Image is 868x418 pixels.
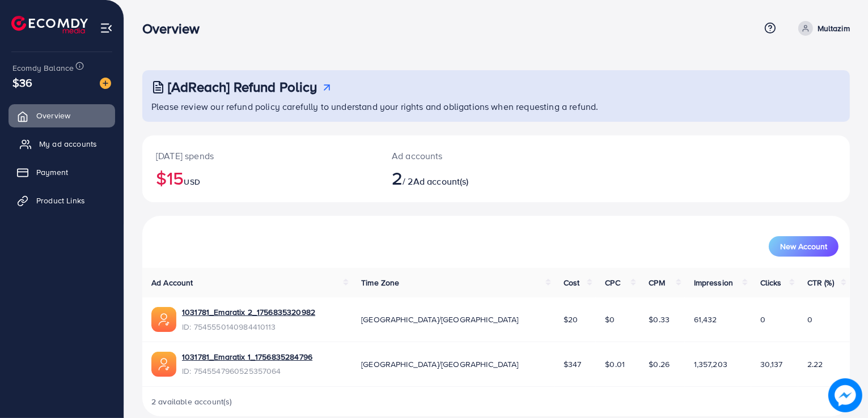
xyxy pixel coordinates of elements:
[760,277,782,288] span: Clicks
[694,359,727,370] span: 1,357,203
[413,175,469,187] span: Ad account(s)
[151,352,176,377] img: ic-ads-acc.e4c84228.svg
[9,161,115,184] a: Payment
[649,359,670,370] span: $0.26
[9,133,115,155] a: My ad accounts
[12,74,32,91] span: $36
[100,78,111,89] img: image
[9,104,115,127] a: Overview
[182,321,315,332] span: ID: 7545550140984410113
[36,167,68,178] span: Payment
[12,62,74,74] span: Ecomdy Balance
[392,167,541,189] h2: / 2
[605,314,615,325] span: $0
[807,359,823,370] span: 2.22
[807,277,834,288] span: CTR (%)
[36,195,85,206] span: Product Links
[184,176,200,187] span: USD
[156,167,365,189] h2: $15
[11,16,88,33] img: logo
[780,242,827,250] span: New Account
[361,314,519,325] span: [GEOGRAPHIC_DATA]/[GEOGRAPHIC_DATA]
[794,21,850,36] a: Multazim
[769,236,839,257] button: New Account
[142,20,209,37] h3: Overview
[182,306,315,318] a: 1031781_Emaratix 2_1756835320982
[694,314,717,325] span: 61,432
[151,100,843,113] p: Please review our refund policy carefully to understand your rights and obligations when requesti...
[361,277,399,288] span: Time Zone
[36,110,70,121] span: Overview
[605,359,625,370] span: $0.01
[564,359,582,370] span: $347
[649,314,670,325] span: $0.33
[100,22,113,35] img: menu
[39,138,97,150] span: My ad accounts
[151,277,193,288] span: Ad Account
[564,277,580,288] span: Cost
[564,314,578,325] span: $20
[605,277,620,288] span: CPC
[818,22,850,35] p: Multazim
[760,359,783,370] span: 30,137
[168,79,317,95] h3: [AdReach] Refund Policy
[392,165,403,191] span: 2
[182,351,312,362] a: 1031781_Emaratix 1_1756835284796
[361,359,519,370] span: [GEOGRAPHIC_DATA]/[GEOGRAPHIC_DATA]
[760,314,765,325] span: 0
[694,277,734,288] span: Impression
[828,378,862,412] img: image
[9,189,115,212] a: Product Links
[151,307,176,332] img: ic-ads-acc.e4c84228.svg
[649,277,664,288] span: CPM
[151,396,232,407] span: 2 available account(s)
[807,314,812,325] span: 0
[182,365,312,377] span: ID: 7545547960525357064
[392,149,541,163] p: Ad accounts
[156,149,365,163] p: [DATE] spends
